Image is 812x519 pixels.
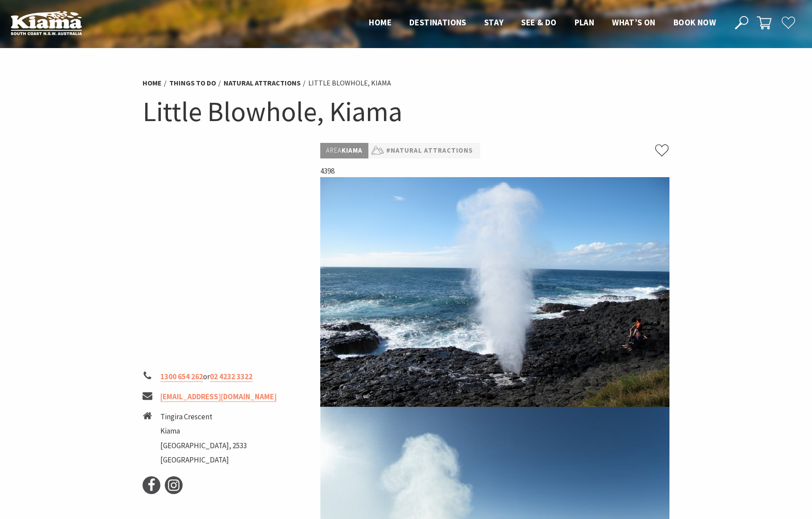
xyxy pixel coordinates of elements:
[143,371,314,383] li: or
[11,11,82,35] img: Kiama Logo
[369,17,392,28] a: Home
[320,143,368,158] p: Kiama
[308,77,391,89] li: Little Blowhole, Kiama
[143,93,670,130] h1: Little Blowhole, Kiama
[409,17,466,28] span: Destinations
[210,372,253,382] a: 02 4232 3322
[369,17,392,28] span: Home
[160,372,203,382] a: 1300 654 262
[326,146,342,154] span: Area
[484,17,504,28] a: Stay
[409,17,466,28] a: Destinations
[386,145,473,156] a: #Natural Attractions
[673,17,716,28] a: Book now
[160,454,247,466] li: [GEOGRAPHIC_DATA]
[360,16,725,30] nav: Main Menu
[169,78,216,88] a: Things To Do
[160,425,247,437] li: Kiama
[673,17,716,28] span: Book now
[143,78,162,88] a: Home
[612,17,656,28] span: What’s On
[612,17,656,28] a: What’s On
[521,17,556,28] a: See & Do
[575,17,595,28] span: Plan
[160,411,247,423] li: Tingira Crescent
[160,440,247,452] li: [GEOGRAPHIC_DATA], 2533
[521,17,556,28] span: See & Do
[484,17,504,28] span: Stay
[224,78,301,88] a: Natural Attractions
[575,17,595,28] a: Plan
[160,392,277,402] a: [EMAIL_ADDRESS][DOMAIN_NAME]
